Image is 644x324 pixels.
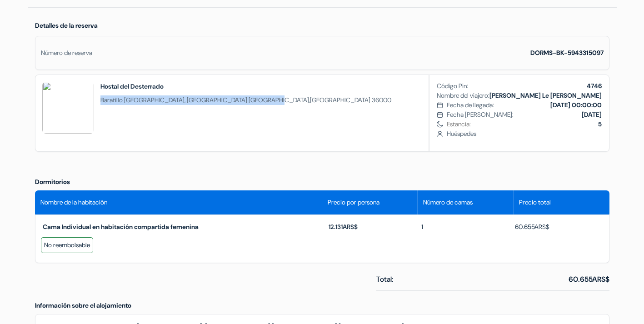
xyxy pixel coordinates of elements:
span: 60.655ARS$ [569,274,609,285]
span: Nombre del viajero: [437,91,489,100]
span: , [100,95,391,105]
span: Código Pin: [437,81,468,91]
span: Nombre de la habitación [40,198,107,207]
span: Precio por persona [328,198,379,207]
span: Huéspedes [447,129,602,139]
span: Detalles de la reserva [35,21,98,30]
img: UDYMMgA1ATtUYAdg [42,82,94,134]
span: 36000 [372,96,391,104]
b: 4746 [587,82,602,90]
div: Número de reserva [41,48,92,58]
b: [DATE] [582,110,602,119]
span: 1 [416,222,423,232]
span: Precio total [519,198,551,207]
b: 5 [598,120,602,128]
span: 12.131ARS$ [329,223,358,231]
span: Fecha [PERSON_NAME]: [447,110,514,120]
span: Cama Individual en habitación compartida femenina [43,223,199,231]
div: No reembolsable [41,237,93,253]
span: [GEOGRAPHIC_DATA] [249,96,309,104]
span: Información sobre el alojamiento [35,301,131,309]
b: [DATE] 00:00:00 [550,101,602,109]
b: [PERSON_NAME] Le [PERSON_NAME] [489,91,602,100]
span: Total: [376,274,393,285]
span: Baratillo [GEOGRAPHIC_DATA], [GEOGRAPHIC_DATA] [100,96,247,104]
h2: Hostal del Desterrado [100,82,391,91]
span: Dormitorios [35,178,70,186]
span: Número de camas [423,198,473,207]
span: [GEOGRAPHIC_DATA] [310,96,370,104]
strong: DORMS-BK-5943315097 [530,49,604,57]
span: Estancia: [447,120,602,129]
span: Fecha de llegada: [447,100,494,110]
span: 60.655ARS$ [509,222,549,232]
